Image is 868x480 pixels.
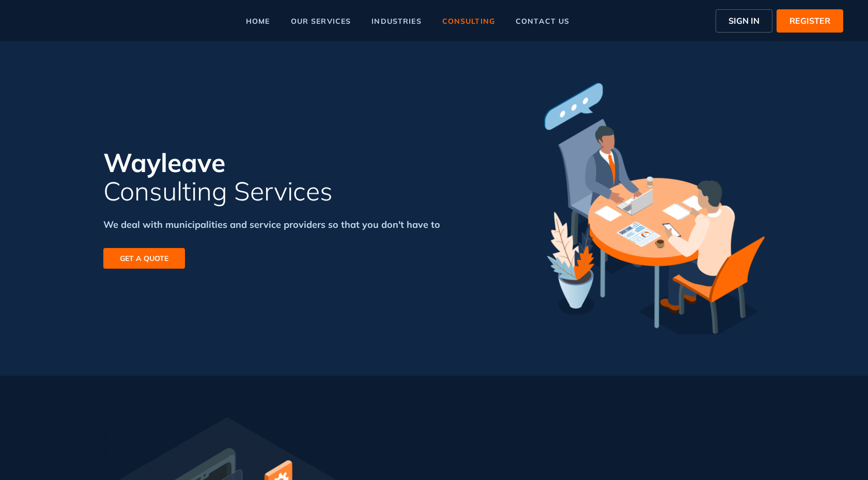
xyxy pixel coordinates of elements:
span: our services [291,18,351,25]
span: industries [371,18,421,25]
button: SIGN IN [716,9,772,33]
button: GET A QUOTE [103,248,185,269]
span: home [246,18,270,25]
span: REGISTER [789,14,830,27]
div: We deal with municipalities and service providers so that you don't have to [103,205,544,231]
span: SIGN IN [729,14,760,27]
button: REGISTER [777,9,843,33]
img: illustration for consulting section [544,83,765,334]
span: Wayleave [103,146,225,179]
span: Consulting Services [103,177,544,205]
span: contact us [516,18,569,25]
span: GET A QUOTE [120,253,168,264]
span: consulting [442,18,495,25]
